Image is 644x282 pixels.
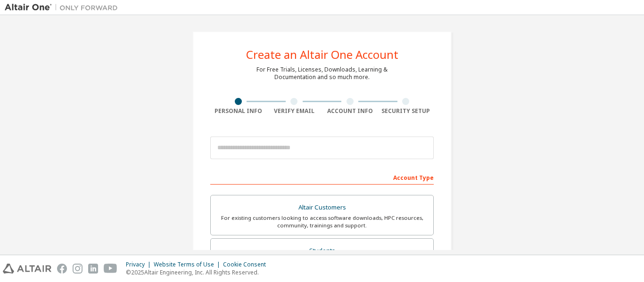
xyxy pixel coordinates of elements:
div: Altair Customers [216,201,428,214]
img: Altair One [5,3,123,12]
img: linkedin.svg [88,264,98,274]
img: youtube.svg [104,264,117,274]
p: © 2025 Altair Engineering, Inc. All Rights Reserved. [126,268,272,276]
div: Personal Info [210,107,266,115]
div: Create an Altair One Account [246,49,398,60]
img: instagram.svg [73,264,83,274]
div: Account Type [210,169,434,185]
div: For Free Trials, Licenses, Downloads, Learning & Documentation and so much more. [256,66,388,81]
div: Security Setup [378,107,434,115]
img: facebook.svg [57,264,67,274]
div: Account Info [322,107,378,115]
div: Website Terms of Use [154,261,223,268]
div: Privacy [126,261,154,268]
div: For existing customers looking to access software downloads, HPC resources, community, trainings ... [216,214,428,229]
img: altair_logo.svg [3,264,51,274]
div: Students [216,244,428,258]
div: Verify Email [266,107,322,115]
div: Cookie Consent [223,261,272,268]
